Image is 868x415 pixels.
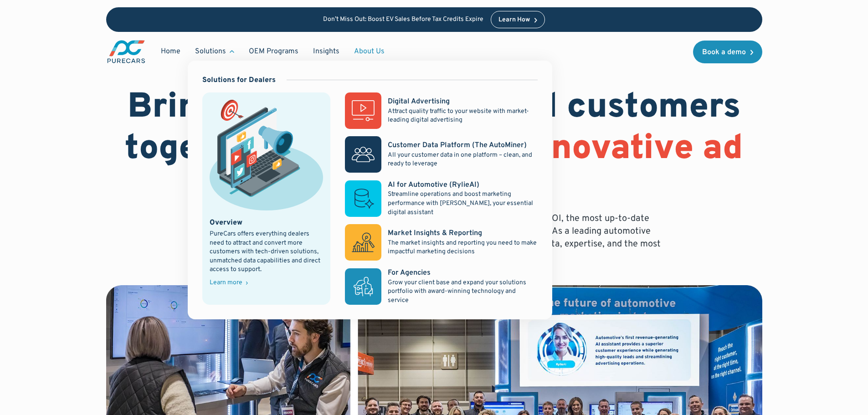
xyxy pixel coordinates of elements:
a: Digital AdvertisingAttract quality traffic to your website with market-leading digital advertising [345,92,537,129]
a: Insights [306,43,347,60]
p: Streamline operations and boost marketing performance with [PERSON_NAME], your essential digital ... [388,190,537,217]
div: Learn more [210,280,242,286]
a: Market Insights & ReportingThe market insights and reporting you need to make impactful marketing... [345,224,537,261]
img: marketing illustration showing social media channels and campaigns [210,100,324,210]
p: Don’t Miss Out: Boost EV Sales Before Tax Credits Expire [323,16,483,24]
a: OEM Programs [241,43,306,60]
h1: Bringing auto dealers and customers together using the most [106,87,762,212]
p: The market insights and reporting you need to make impactful marketing decisions [388,239,537,256]
div: Solutions [195,46,226,56]
div: For Agencies [388,268,431,278]
div: Overview [210,218,242,228]
div: Book a demo [702,49,746,56]
p: All your customer data in one platform – clean, and ready to leverage [388,151,537,169]
a: marketing illustration showing social media channels and campaignsOverviewPureCars offers everyth... [202,92,331,305]
div: Solutions for Dealers [202,75,276,85]
nav: Solutions [188,61,552,320]
a: About Us [347,43,392,60]
a: Book a demo [693,41,762,63]
a: Learn How [491,11,545,28]
div: Solutions [188,43,241,60]
p: Attract quality traffic to your website with market-leading digital advertising [388,107,537,125]
div: AI for Automotive (RylieAI) [388,180,479,190]
div: Digital Advertising [388,97,450,107]
a: Customer Data Platform (The AutoMiner)All your customer data in one platform – clean, and ready t... [345,136,537,173]
a: main [106,39,146,64]
p: Grow your client base and expand your solutions portfolio with award-winning technology and service [388,278,537,305]
a: AI for Automotive (RylieAI)Streamline operations and boost marketing performance with [PERSON_NAM... [345,180,537,217]
div: Market Insights & Reporting [388,228,482,238]
a: For AgenciesGrow your client base and expand your solutions portfolio with award-winning technolo... [345,268,537,305]
a: Home [154,43,188,60]
div: Learn How [498,17,530,23]
div: PureCars offers everything dealers need to attract and convert more customers with tech-driven so... [210,230,324,274]
img: purecars logo [106,39,146,64]
div: Customer Data Platform (The AutoMiner) [388,140,527,150]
